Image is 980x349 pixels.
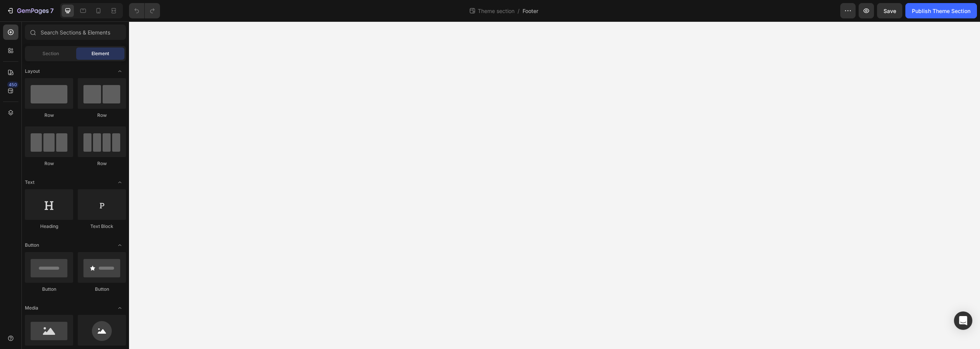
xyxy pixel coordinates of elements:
button: Publish Theme Section [905,3,977,18]
div: Row [78,160,126,167]
span: Toggle open [114,65,126,77]
iframe: Design area [129,21,980,349]
div: 450 [7,82,18,88]
div: Row [78,112,126,119]
div: Publish Theme Section [912,7,970,15]
div: Button [78,286,126,293]
span: Theme section [476,7,516,15]
span: Toggle open [114,176,126,188]
button: 7 [3,3,57,18]
div: Row [25,160,73,167]
p: 7 [50,6,54,15]
span: Layout [25,68,40,75]
span: Media [25,305,38,311]
div: Text Block [78,223,126,230]
span: Toggle open [114,239,126,251]
div: Row [25,112,73,119]
span: Footer [523,7,538,15]
span: Text [25,179,34,186]
div: Button [25,286,73,293]
span: / [518,7,519,15]
span: Button [25,242,39,249]
div: Undo/Redo [129,3,160,18]
span: Save [884,8,896,14]
div: Heading [25,223,73,230]
span: Element [91,50,109,57]
input: Search Sections & Elements [25,25,126,40]
span: Section [42,50,59,57]
button: Save [877,3,902,18]
span: Toggle open [114,302,126,314]
div: Open Intercom Messenger [954,311,972,330]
